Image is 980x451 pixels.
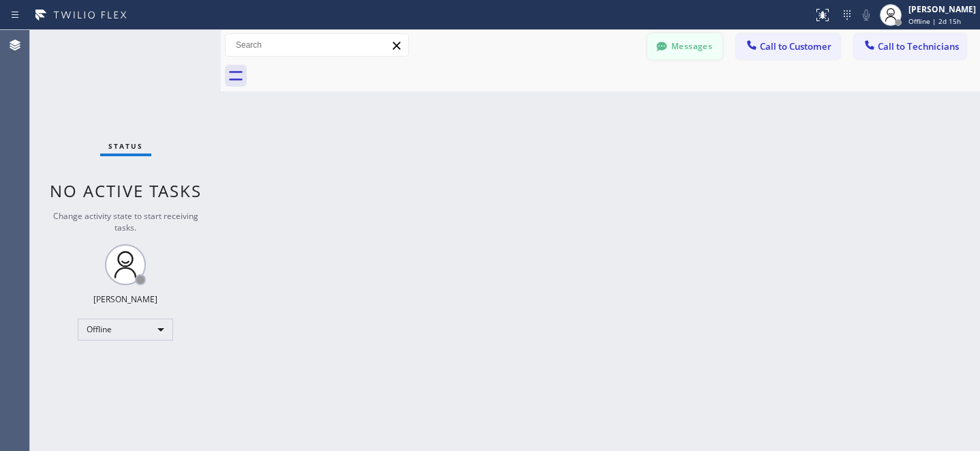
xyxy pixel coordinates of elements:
[647,33,722,59] button: Messages
[736,33,840,59] button: Call to Customer
[226,34,408,56] input: Search
[108,141,143,151] span: Status
[908,3,976,15] div: [PERSON_NAME]
[53,210,198,233] span: Change activity state to start receiving tasks.
[878,40,959,53] span: Call to Technicians
[908,16,961,26] span: Offline | 2d 15h
[78,319,173,340] div: Offline
[93,293,157,305] div: [PERSON_NAME]
[760,40,831,53] span: Call to Customer
[50,179,202,202] span: No active tasks
[854,33,966,59] button: Call to Technicians
[857,5,876,25] button: Mute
